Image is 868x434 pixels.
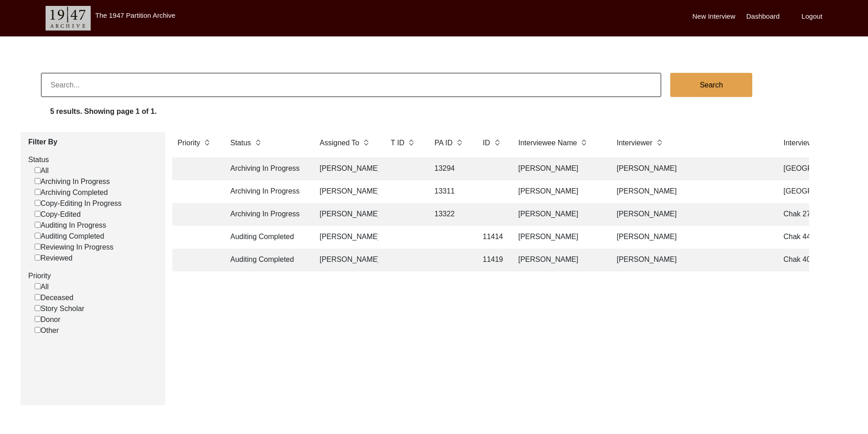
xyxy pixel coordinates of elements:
[363,138,369,148] img: sort-button.png
[611,180,771,203] td: [PERSON_NAME]
[35,200,41,206] input: Copy-Editing In Progress
[314,226,378,249] td: [PERSON_NAME]
[494,138,500,148] img: sort-button.png
[35,209,81,220] label: Copy-Edited
[35,255,41,260] input: Reviewed
[35,327,41,333] input: Other
[225,180,307,203] td: Archiving In Progress
[611,249,771,271] td: [PERSON_NAME]
[35,303,84,314] label: Story Scholar
[35,233,41,239] input: Auditing Completed
[617,138,652,148] label: Interviewer
[204,138,210,148] img: sort-button.png
[95,11,175,19] label: The 1947 Partition Archive
[35,222,41,228] input: Auditing In Progress
[801,11,822,22] label: Logout
[314,249,378,271] td: [PERSON_NAME]
[35,253,72,264] label: Reviewed
[456,138,462,148] img: sort-button.png
[611,158,771,180] td: [PERSON_NAME]
[50,106,157,117] label: 5 results. Showing page 1 of 1.
[35,316,41,322] input: Donor
[231,138,251,148] label: Status
[35,231,104,242] label: Auditing Completed
[225,158,307,180] td: Archiving In Progress
[429,180,470,203] td: 13311
[408,138,414,148] img: sort-button.png
[255,138,261,148] img: sort-button.png
[35,283,41,289] input: All
[513,158,604,180] td: [PERSON_NAME]
[35,325,59,336] label: Other
[746,11,780,22] label: Dashboard
[225,226,307,249] td: Auditing Completed
[429,203,470,226] td: 13322
[28,154,159,165] label: Status
[35,294,41,300] input: Deceased
[435,138,453,148] label: PA ID
[35,178,41,184] input: Archiving In Progress
[225,203,307,226] td: Archiving In Progress
[41,73,661,97] input: Search...
[611,226,771,249] td: [PERSON_NAME]
[391,138,405,148] label: T ID
[513,226,604,249] td: [PERSON_NAME]
[513,203,604,226] td: [PERSON_NAME]
[178,138,200,148] label: Priority
[35,281,49,292] label: All
[513,180,604,203] td: [PERSON_NAME]
[225,249,307,271] td: Auditing Completed
[314,158,378,180] td: [PERSON_NAME]
[35,165,49,176] label: All
[483,138,490,148] label: ID
[580,138,587,148] img: sort-button.png
[35,244,41,250] input: Reviewing In Progress
[35,242,113,253] label: Reviewing In Progress
[46,6,91,31] img: header-logo.png
[28,137,159,148] label: Filter By
[314,180,378,203] td: [PERSON_NAME]
[35,187,108,198] label: Archiving Completed
[35,314,61,325] label: Donor
[478,249,506,271] td: 11419
[35,292,73,303] label: Deceased
[656,138,663,148] img: sort-button.png
[35,305,41,311] input: Story Scholar
[478,226,506,249] td: 11414
[513,249,604,271] td: [PERSON_NAME]
[429,158,470,180] td: 13294
[314,203,378,226] td: [PERSON_NAME]
[611,203,771,226] td: [PERSON_NAME]
[35,189,41,195] input: Archiving Completed
[28,271,159,281] label: Priority
[35,220,106,231] label: Auditing In Progress
[35,176,110,187] label: Archiving In Progress
[35,167,41,173] input: All
[519,138,577,148] label: Interviewee Name
[320,138,360,148] label: Assigned To
[693,11,735,22] label: New Interview
[670,73,752,97] button: Search
[35,198,122,209] label: Copy-Editing In Progress
[35,211,41,217] input: Copy-Edited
